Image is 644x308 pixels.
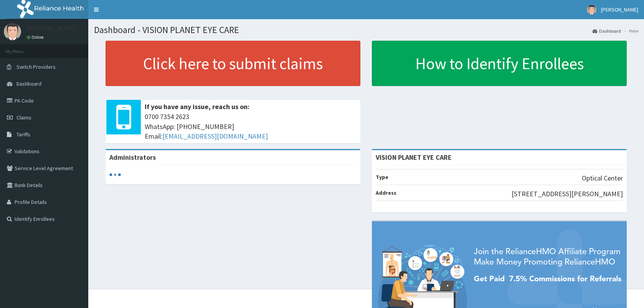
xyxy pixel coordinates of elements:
[17,63,56,70] span: Switch Providers
[601,6,638,13] span: [PERSON_NAME]
[17,131,30,138] span: Tariffs
[376,153,452,162] strong: VISION PLANET EYE CARE
[582,173,623,183] p: Optical Center
[162,132,268,141] a: [EMAIL_ADDRESS][DOMAIN_NAME]
[106,41,360,86] a: Click here to submit claims
[512,189,623,199] p: [STREET_ADDRESS][PERSON_NAME]
[376,174,388,180] b: Type
[622,28,638,34] li: Here
[109,153,156,162] b: Administrators
[372,41,627,86] a: How to Identify Enrollees
[145,112,357,141] span: 0700 7354 2623 WhatsApp: [PHONE_NUMBER] Email:
[17,80,41,87] span: Dashboard
[27,35,45,40] a: Online
[94,25,638,35] h1: Dashboard - VISION PLANET EYE CARE
[587,5,596,15] img: User Image
[145,102,249,111] b: If you have any issue, reach us on:
[593,28,621,34] a: Dashboard
[27,25,77,32] p: [PERSON_NAME]
[376,189,396,196] b: Address
[17,114,31,121] span: Claims
[109,169,121,180] svg: audio-loading
[4,23,21,40] img: User Image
